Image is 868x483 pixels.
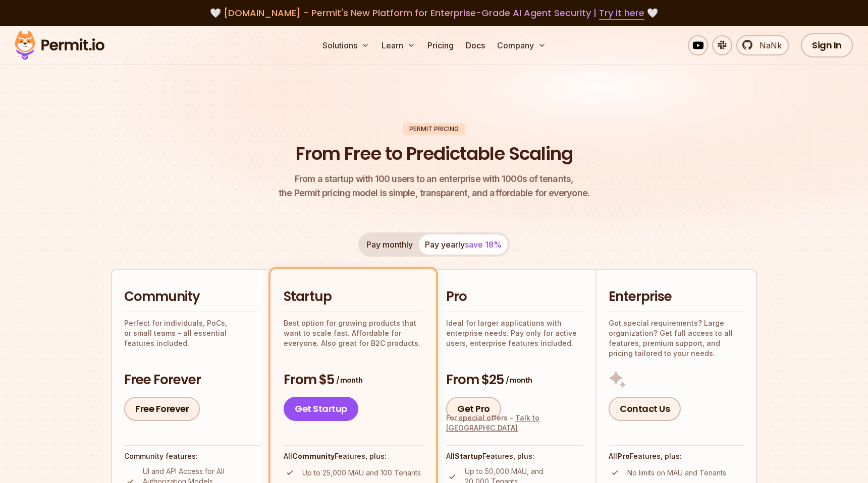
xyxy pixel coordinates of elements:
[284,318,423,348] p: Best option for growing products that want to scale fast. Affordable for everyone. Also great for...
[801,33,853,57] a: Sign In
[609,288,744,306] h2: Enterprise
[124,451,260,461] h4: Community features:
[24,6,844,20] div: 🤍 🤍
[292,452,335,460] strong: Community
[302,468,421,478] p: Up to 25,000 MAU and 100 Tenants
[446,451,583,461] h4: All Features, plus:
[455,452,482,460] strong: Startup
[617,452,630,460] strong: Pro
[403,123,465,135] div: Permit Pricing
[753,39,782,51] span: NaNk
[124,397,200,421] a: Free Forever
[336,375,362,385] span: / month
[736,35,789,55] a: NaNk
[318,35,373,55] button: Solutions
[360,234,419,255] button: Pay monthly
[284,451,423,461] h4: All Features, plus:
[446,413,583,433] div: For special offers -
[423,35,458,55] a: Pricing
[446,318,583,348] p: Ideal for larger applications with enterprise needs. Pay only for active users, enterprise featur...
[224,7,644,19] span: [DOMAIN_NAME] - Permit's New Platform for Enterprise-Grade AI Agent Security |
[377,35,419,55] button: Learn
[599,7,644,20] a: Try it here
[446,288,583,306] h2: Pro
[296,141,573,166] h1: From Free to Predictable Scaling
[279,172,589,186] span: From a startup with 100 users to an enterprise with 1000s of tenants,
[124,288,260,306] h2: Community
[446,397,501,421] a: Get Pro
[609,397,681,421] a: Contact Us
[627,468,726,478] p: No limits on MAU and Tenants
[462,35,489,55] a: Docs
[124,371,260,389] h3: Free Forever
[10,28,109,63] img: Permit logo
[284,397,358,421] a: Get Startup
[284,288,423,306] h2: Startup
[609,318,744,358] p: Got special requirements? Large organization? Get full access to all features, premium support, a...
[284,371,423,389] h3: From $5
[279,172,589,200] p: the Permit pricing model is simple, transparent, and affordable for everyone.
[493,35,550,55] button: Company
[124,318,260,348] p: Perfect for individuals, PoCs, or small teams - all essential features included.
[609,451,744,461] h4: All Features, plus:
[506,375,532,385] span: / month
[446,371,583,389] h3: From $25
